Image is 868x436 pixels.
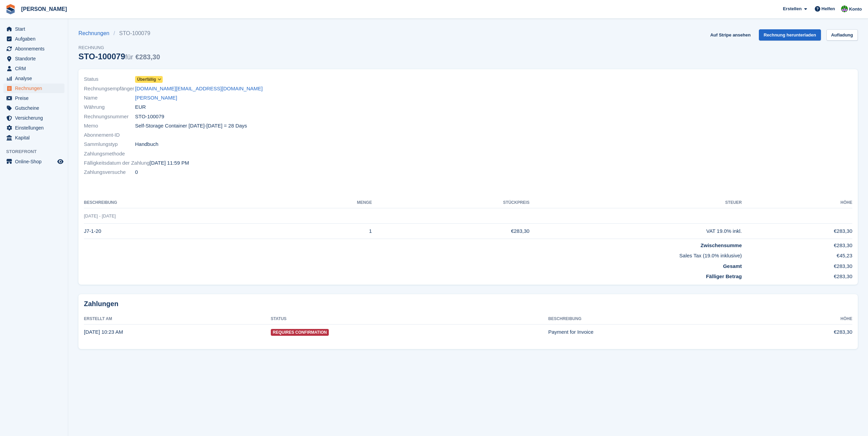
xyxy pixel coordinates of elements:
[84,314,271,325] th: Erstellt am
[84,168,135,176] span: Zahlungsversuche
[15,54,56,63] span: Standorte
[84,224,282,239] td: J7-1-20
[78,44,160,51] span: Rechnung
[15,24,56,34] span: Start
[3,34,64,44] a: menu
[84,122,135,130] span: Memo
[84,113,135,121] span: Rechnungsnummer
[841,5,848,12] img: Kirsten May-Schäfer
[3,133,64,142] a: menu
[529,197,742,208] th: Steuer
[84,75,135,83] span: Status
[3,113,64,123] a: menu
[15,93,56,103] span: Preise
[150,159,189,167] time: 2025-02-20 22:59:59 UTC
[84,249,742,260] td: Sales Tax (19.0% inklusive)
[18,3,70,15] a: [PERSON_NAME]
[15,103,56,113] span: Gutscheine
[826,29,858,41] a: Aufladung
[783,5,801,12] span: Erstellen
[548,314,764,325] th: Beschreibung
[15,74,56,83] span: Analyse
[5,4,16,14] img: stora-icon-8386f47178a22dfd0bd8f6a31ec36ba5ce8667c1dd55bd0f319d3a0aa187defe.svg
[282,224,372,239] td: 1
[15,44,56,54] span: Abonnements
[15,113,56,123] span: Versicherung
[15,34,56,44] span: Aufgaben
[723,263,742,269] strong: Gesamt
[764,314,852,325] th: Höhe
[701,242,742,248] strong: Zwischensumme
[742,239,852,249] td: €283,30
[3,123,64,133] a: menu
[742,270,852,281] td: €283,30
[135,85,263,93] a: [DOMAIN_NAME][EMAIL_ADDRESS][DOMAIN_NAME]
[742,197,852,208] th: Höhe
[271,314,548,325] th: Status
[3,64,64,73] a: menu
[84,150,135,158] span: Zahlungsmethode
[372,197,529,208] th: Stückpreis
[15,84,56,93] span: Rechnungen
[84,85,135,93] span: Rechnungsempfänger
[759,29,821,41] a: Rechnung herunterladen
[742,249,852,260] td: €45,23
[3,74,64,83] a: menu
[84,140,135,148] span: Sammlungstyp
[78,52,160,61] div: STO-100079
[15,133,56,142] span: Kapital
[3,157,64,166] a: Speisekarte
[84,300,852,308] h2: Zahlungen
[6,148,68,155] span: Storefront
[84,329,123,335] time: 2025-02-20 09:23:06 UTC
[3,84,64,93] a: menu
[3,44,64,54] a: menu
[742,224,852,239] td: €283,30
[135,168,138,176] span: 0
[3,24,64,34] a: menu
[849,6,862,13] span: Konto
[15,64,56,73] span: CRM
[3,103,64,113] a: menu
[15,123,56,133] span: Einstellungen
[135,103,146,111] span: EUR
[84,159,150,167] span: Fälligkeitsdatum der Zahlung
[56,157,64,166] a: Vorschau-Shop
[707,29,753,41] a: Auf Stripe ansehen
[3,54,64,63] a: menu
[84,131,135,139] span: Abonnement-ID
[137,76,156,82] span: Überfällig
[84,103,135,111] span: Währung
[135,94,177,102] a: [PERSON_NAME]
[706,273,742,279] strong: Fälliger Betrag
[529,227,742,235] div: VAT 19.0% inkl.
[135,140,158,148] span: Handbuch
[78,29,160,37] nav: breadcrumbs
[271,329,329,336] span: Requires Confirmation
[764,325,852,340] td: €283,30
[135,75,163,83] a: Überfällig
[84,213,116,219] span: [DATE] - [DATE]
[742,260,852,270] td: €283,30
[15,157,56,166] span: Online-Shop
[125,53,133,61] span: für
[84,197,282,208] th: Beschreibung
[135,113,164,121] span: STO-100079
[84,94,135,102] span: Name
[372,224,529,239] td: €283,30
[135,122,247,130] span: Self-Storage Container [DATE]-[DATE] = 28 Days
[282,197,372,208] th: MENGE
[3,93,64,103] a: menu
[135,53,160,61] span: €283,30
[78,29,114,37] a: Rechnungen
[822,5,835,12] span: Helfen
[548,325,764,340] td: Payment for Invoice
